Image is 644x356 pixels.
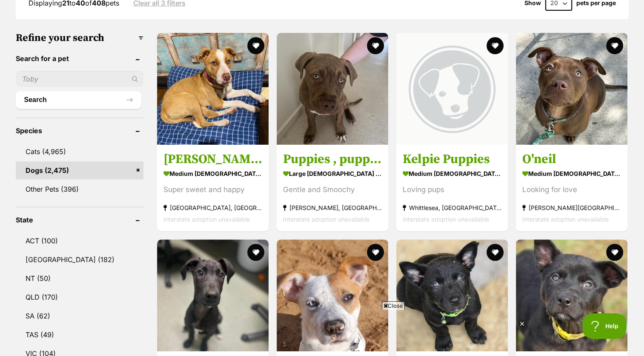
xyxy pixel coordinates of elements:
[367,37,384,54] button: favourite
[16,32,143,44] h3: Refine your search
[283,202,382,213] strong: [PERSON_NAME], [GEOGRAPHIC_DATA]
[16,326,143,344] a: TAS (49)
[283,216,369,223] span: Interstate adoption unavailable
[277,145,388,231] a: Puppies , puppies and more Puppies large [DEMOGRAPHIC_DATA] Dog Gentle and Smoochy [PERSON_NAME],...
[16,143,143,160] a: Cats (4,965)
[163,184,262,196] div: Super sweet and happy
[277,33,388,145] img: Puppies , puppies and more Puppies - American Staffordshire Terrier Dog
[396,239,508,351] img: Asher - Australian Kelpie Dog
[367,244,384,261] button: favourite
[16,288,143,306] a: QLD (170)
[516,33,627,145] img: O'neil - American Staffordshire Terrier Dog
[157,239,269,351] img: Arlo - Bull Arab Dog
[16,307,143,325] a: SA (62)
[283,184,382,196] div: Gentle and Smoochy
[16,180,143,198] a: Other Pets (396)
[283,167,382,180] strong: large [DEMOGRAPHIC_DATA] Dog
[277,239,388,351] img: Hallie - Australian Cattle Dog x American Staffordshire Terrier Dog
[163,151,262,167] h3: [PERSON_NAME]
[16,269,143,287] a: NT (50)
[16,55,143,62] header: Search for a pet
[16,127,143,134] header: Species
[163,216,250,223] span: Interstate adoption unavailable
[516,145,627,231] a: O'neil medium [DEMOGRAPHIC_DATA] Dog Looking for love [PERSON_NAME][GEOGRAPHIC_DATA], [GEOGRAPHIC...
[522,184,621,196] div: Looking for love
[487,244,504,261] button: favourite
[283,151,382,167] h3: Puppies , puppies and more Puppies
[157,145,269,231] a: [PERSON_NAME] medium [DEMOGRAPHIC_DATA] Dog Super sweet and happy [GEOGRAPHIC_DATA], [GEOGRAPHIC_...
[16,216,143,224] header: State
[522,216,609,223] span: Interstate adoption unavailable
[607,244,624,261] button: favourite
[403,216,489,223] span: Interstate adoption unavailable
[487,37,504,54] button: favourite
[403,202,501,213] strong: Whittlesea, [GEOGRAPHIC_DATA]
[157,33,269,145] img: Stacey - Australian Kelpie Dog
[16,161,143,179] a: Dogs (2,475)
[582,313,627,339] iframe: Help Scout Beacon - Open
[403,184,501,196] div: Loving pups
[522,167,621,180] strong: medium [DEMOGRAPHIC_DATA] Dog
[607,37,624,54] button: favourite
[522,202,621,213] strong: [PERSON_NAME][GEOGRAPHIC_DATA], [GEOGRAPHIC_DATA]
[403,167,501,180] strong: medium [DEMOGRAPHIC_DATA] Dog
[163,167,262,180] strong: medium [DEMOGRAPHIC_DATA] Dog
[396,145,508,231] a: Kelpie Puppies medium [DEMOGRAPHIC_DATA] Dog Loving pups Whittlesea, [GEOGRAPHIC_DATA] Interstate...
[522,151,621,167] h3: O'neil
[163,202,262,213] strong: [GEOGRAPHIC_DATA], [GEOGRAPHIC_DATA]
[516,239,627,351] img: Otto - Australian Kelpie Dog
[16,91,141,108] button: Search
[116,313,529,352] iframe: Advertisement
[403,151,501,167] h3: Kelpie Puppies
[382,301,405,310] span: Close
[16,71,143,87] input: Toby
[247,37,264,54] button: favourite
[16,232,143,250] a: ACT (100)
[16,251,143,268] a: [GEOGRAPHIC_DATA] (182)
[247,244,264,261] button: favourite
